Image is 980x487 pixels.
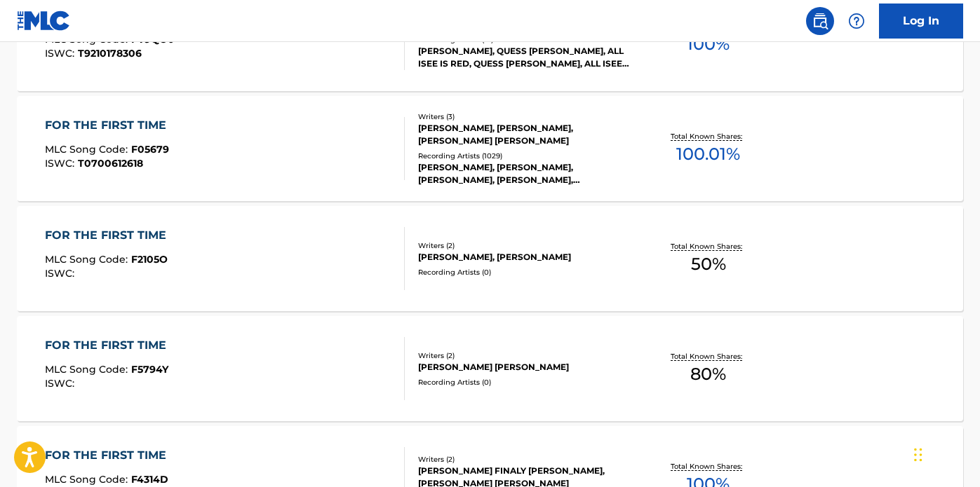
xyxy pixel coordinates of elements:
a: FOR THE FIRST TIMEMLC Song Code:F2105OISWC:Writers (2)[PERSON_NAME], [PERSON_NAME]Recording Artis... [17,206,963,311]
div: [PERSON_NAME], [PERSON_NAME], [PERSON_NAME] [PERSON_NAME] [418,122,629,147]
span: 50 % [691,252,726,277]
div: Help [843,7,871,35]
span: T0700612618 [78,157,143,170]
div: [PERSON_NAME], QUESS [PERSON_NAME], ALL ISEE IS RED, QUESS [PERSON_NAME], ALL ISEE IS RED [418,45,629,70]
span: 80 % [690,362,726,387]
span: 100 % [687,32,730,57]
span: ISWC : [45,377,78,390]
a: FOR THE FIRST TIMEMLC Song Code:F5794YISWC:Writers (2)[PERSON_NAME] [PERSON_NAME]Recording Artist... [17,316,963,421]
iframe: Chat Widget [910,420,980,487]
div: FOR THE FIRST TIME [45,227,173,244]
span: 100.01 % [676,142,740,167]
div: FOR THE FIRST TIME [45,337,173,354]
span: MLC Song Code : [45,363,131,376]
span: MLC Song Code : [45,473,131,486]
div: Recording Artists ( 1029 ) [418,151,629,161]
div: Recording Artists ( 0 ) [418,377,629,387]
div: Writers ( 2 ) [418,240,629,251]
span: F05679 [131,143,169,156]
div: Recording Artists ( 0 ) [418,267,629,277]
img: MLC Logo [17,11,71,31]
div: Writers ( 2 ) [418,454,629,465]
span: F4314D [131,473,168,486]
div: [PERSON_NAME], [PERSON_NAME] [418,251,629,263]
p: Total Known Shares: [671,241,746,252]
p: Total Known Shares: [671,461,746,472]
a: Public Search [806,7,834,35]
span: ISWC : [45,157,78,170]
span: ISWC : [45,267,78,280]
div: [PERSON_NAME], [PERSON_NAME], [PERSON_NAME], [PERSON_NAME], [PERSON_NAME] [418,161,629,186]
img: help [848,13,865,29]
span: ISWC : [45,47,78,60]
p: Total Known Shares: [671,131,746,142]
a: Log In [879,4,963,39]
span: MLC Song Code : [45,143,131,156]
span: T9210178306 [78,47,142,60]
div: [PERSON_NAME] [PERSON_NAME] [418,361,629,373]
div: Drag [914,434,922,476]
div: Writers ( 3 ) [418,111,629,122]
p: Total Known Shares: [671,351,746,362]
span: F5794Y [131,363,168,376]
div: FOR THE FIRST TIME [45,447,173,464]
div: Writers ( 2 ) [418,350,629,361]
span: F2105O [131,253,168,266]
img: search [812,13,828,29]
span: MLC Song Code : [45,253,131,266]
a: FOR THE FIRST TIMEMLC Song Code:F05679ISWC:T0700612618Writers (3)[PERSON_NAME], [PERSON_NAME], [P... [17,96,963,201]
div: FOR THE FIRST TIME [45,117,173,134]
